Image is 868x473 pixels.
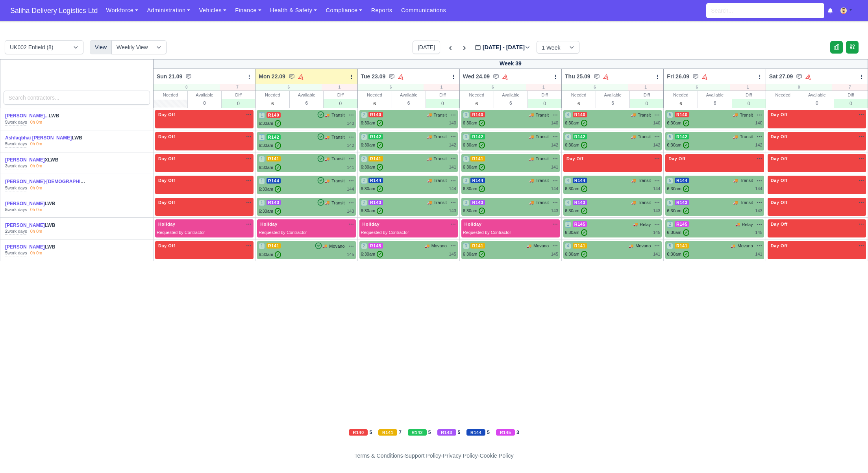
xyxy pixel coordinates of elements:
span: 1 [259,112,265,119]
span: 1 [259,200,265,206]
span: Transit [536,134,549,140]
div: Diff [324,91,357,99]
div: 0 [834,99,868,108]
a: Ashfaqbhai [PERSON_NAME] [5,135,72,141]
span: Fri 26.09 [667,72,689,80]
div: 140 [347,120,354,127]
div: 6:30am [259,164,281,171]
div: 142 [755,142,762,148]
div: LWB [5,135,87,141]
div: 144 [653,185,660,192]
span: 🚚 [631,112,636,118]
span: Transit [740,112,753,119]
span: R140 [267,112,281,118]
span: Mon 22.09 [259,72,285,80]
span: 🚚 [427,178,432,184]
span: ✓ [479,120,485,126]
span: 2 [361,178,367,184]
div: 6 [698,99,731,107]
div: Available [494,91,527,99]
span: Transit [638,177,651,184]
span: Transit [638,199,651,206]
span: 3 [463,200,469,206]
span: R144 [470,178,485,183]
span: Transit [638,112,651,119]
div: 6:30am [565,185,587,192]
span: Movano [329,243,344,250]
div: 6:30am [259,208,281,215]
span: 🚚 [733,178,738,184]
span: Day Off [769,134,789,139]
span: 🚚 [529,156,534,162]
span: Day Off [157,134,177,139]
div: 0 [154,84,220,91]
span: 🚚 [325,178,329,184]
div: 0 [528,99,561,108]
span: R144 [573,178,587,183]
div: 143 [449,208,456,214]
span: ✓ [581,185,587,192]
span: R143 [675,200,689,205]
div: Needed [358,91,392,99]
div: 143 [551,208,558,214]
div: XLWB [5,157,87,163]
span: ✓ [683,120,689,126]
span: R141 [470,156,485,161]
span: Transit [434,177,447,184]
span: Transit [740,177,753,184]
a: Cookie Policy [479,453,513,459]
span: 2 [361,134,367,140]
span: ✓ [377,185,383,192]
div: Needed [766,91,800,99]
span: R144 [675,178,689,183]
strong: 2 [5,229,7,234]
span: 5 [667,112,673,118]
div: 141 [347,164,354,171]
div: Needed [562,91,596,99]
div: 6:30am [463,120,485,126]
div: 0 [800,99,834,107]
div: 142 [347,142,354,149]
div: 6:30am [565,120,587,126]
span: Relay [742,221,753,228]
input: Search contractors... [4,91,150,105]
span: Sat 27.09 [769,72,793,80]
span: R141 [368,156,383,161]
a: [PERSON_NAME]... [5,113,49,119]
div: 6:30am [667,120,689,126]
div: 143 [755,208,762,214]
div: 7 [220,84,255,91]
a: Saliha Delivery Logistics Ltd [6,3,102,19]
span: ✓ [377,164,383,171]
span: 🚚 [735,221,740,227]
span: 4 [565,112,571,118]
span: Movano [431,243,447,249]
a: Health & Safety [266,3,322,18]
span: Day Off [157,178,177,183]
span: R143 [573,200,587,205]
span: Holiday [157,221,177,227]
div: 1 [424,84,459,91]
span: 🚚 [733,134,738,140]
span: R140 [368,112,383,117]
a: Finance [231,3,266,18]
div: 6:30am [361,164,383,171]
div: 0h 0m [30,250,43,256]
span: R142 [573,134,587,139]
div: Diff [834,91,868,99]
div: 6 [255,84,322,91]
div: 1 [322,84,357,91]
span: Transit [434,199,447,206]
span: ✓ [683,208,689,214]
span: R141 [267,156,281,161]
div: 1 [526,84,561,91]
div: Diff [528,91,561,99]
span: 🚚 [529,178,534,184]
a: Communications [397,3,451,18]
div: 6:30am [463,185,485,192]
span: 4 [565,200,571,206]
span: R145 [675,221,689,227]
strong: 5 [5,185,7,190]
span: 🚚 [733,200,738,206]
span: 3 [463,134,469,140]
